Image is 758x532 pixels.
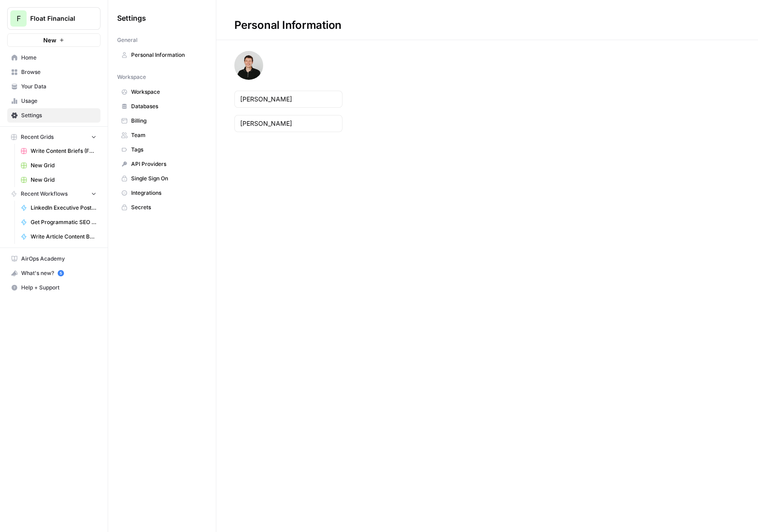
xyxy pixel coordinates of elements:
[117,142,207,157] a: Tags
[131,203,203,211] span: Secrets
[117,186,207,200] a: Integrations
[131,88,203,96] span: Workspace
[131,189,203,197] span: Integrations
[31,176,96,184] span: New Grid
[7,108,100,123] a: Settings
[8,266,100,280] div: What's new?
[216,18,360,32] div: Personal Information
[17,229,100,244] a: Write Article Content Brief
[131,102,203,110] span: Databases
[7,280,100,295] button: Help + Support
[117,171,207,186] a: Single Sign On
[21,111,96,119] span: Settings
[21,284,96,292] span: Help + Support
[117,157,207,171] a: API Providers
[17,144,100,158] a: Write Content Briefs (For [PERSON_NAME] to Use)
[17,158,100,173] a: New Grid
[7,65,100,79] a: Browse
[17,215,100,229] a: Get Programmatic SEO Strategy + Keywords
[17,173,100,187] a: New Grid
[117,200,207,215] a: Secrets
[21,54,96,62] span: Home
[131,174,203,183] span: Single Sign On
[7,50,100,65] a: Home
[131,131,203,139] span: Team
[131,51,203,59] span: Personal Information
[21,255,96,263] span: AirOps Academy
[31,161,96,170] span: New Grid
[7,252,100,266] a: AirOps Academy
[21,83,96,91] span: Your Data
[21,68,96,76] span: Browse
[117,85,207,99] a: Workspace
[7,266,100,280] button: What's new? 5
[30,14,85,23] span: Float Financial
[117,13,146,23] span: Settings
[58,270,64,276] a: 5
[7,79,100,94] a: Your Data
[17,201,100,215] a: LinkedIn Executive Posts - [PERSON_NAME]
[17,13,21,24] span: F
[117,128,207,142] a: Team
[7,33,100,47] button: New
[117,48,207,62] a: Personal Information
[117,99,207,114] a: Databases
[31,147,96,155] span: Write Content Briefs (For [PERSON_NAME] to Use)
[117,114,207,128] a: Billing
[234,51,263,80] img: avatar
[117,36,137,44] span: General
[43,36,56,45] span: New
[31,204,96,212] span: LinkedIn Executive Posts - [PERSON_NAME]
[117,73,146,81] span: Workspace
[21,190,68,198] span: Recent Workflows
[7,187,100,201] button: Recent Workflows
[7,7,100,30] button: Workspace: Float Financial
[59,271,62,275] text: 5
[31,233,96,241] span: Write Article Content Brief
[31,218,96,226] span: Get Programmatic SEO Strategy + Keywords
[131,160,203,168] span: API Providers
[7,130,100,144] button: Recent Grids
[7,94,100,108] a: Usage
[131,146,203,154] span: Tags
[131,117,203,125] span: Billing
[21,97,96,105] span: Usage
[21,133,54,141] span: Recent Grids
